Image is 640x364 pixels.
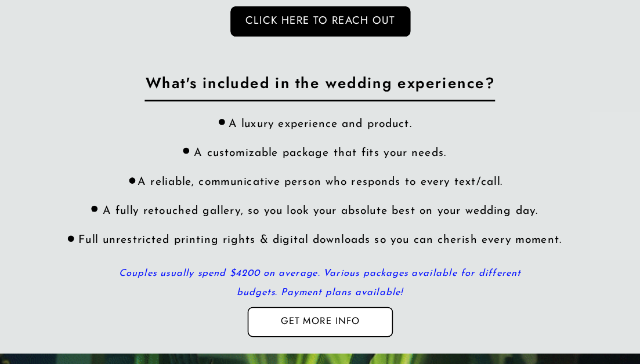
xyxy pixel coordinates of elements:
a: click here to reach out [230,6,411,37]
a: Get more info [268,315,372,330]
span: A luxury experience and product. [229,118,413,129]
h2: What's included in the wedding experience? [120,74,521,93]
div: A reliable, communicative person who responds to every text/call. A fully retouched gallery, so y... [66,117,575,285]
span: A customizable package that fits your needs. [194,147,446,158]
i: Couples usually spend $4200 on average. Various packages available for different budgets. Payment... [119,269,520,298]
